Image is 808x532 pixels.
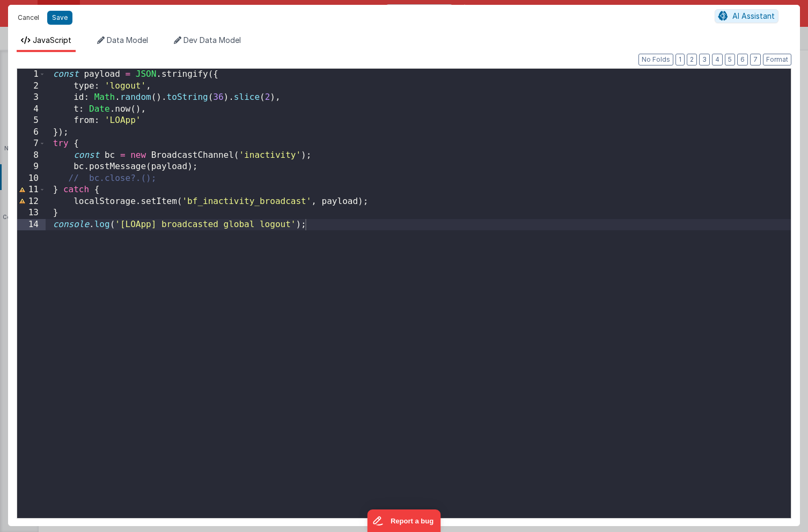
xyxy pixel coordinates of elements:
button: 7 [750,54,761,65]
div: 3 [17,92,46,104]
button: 1 [675,54,685,65]
iframe: Marker.io feedback button [368,509,441,532]
span: AI Assistant [732,11,775,20]
button: 3 [699,54,710,65]
div: 13 [17,207,46,219]
button: AI Assistant [715,9,778,23]
button: Save [47,11,72,25]
div: 5 [17,115,46,127]
div: 9 [17,161,46,173]
button: 2 [687,54,697,65]
div: 14 [17,219,46,231]
button: Cancel [12,10,45,25]
button: No Folds [638,54,673,65]
span: JavaScript [33,35,71,45]
button: Format [763,54,791,65]
div: 1 [17,69,46,81]
div: 12 [17,196,46,208]
div: 2 [17,81,46,92]
span: Data Model [107,35,148,45]
div: 8 [17,150,46,162]
button: 4 [712,54,723,65]
div: 11 [17,184,46,196]
div: 4 [17,104,46,115]
div: 6 [17,127,46,139]
span: Dev Data Model [183,35,241,45]
div: 7 [17,138,46,150]
button: 5 [725,54,735,65]
div: 10 [17,173,46,185]
button: 6 [737,54,748,65]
